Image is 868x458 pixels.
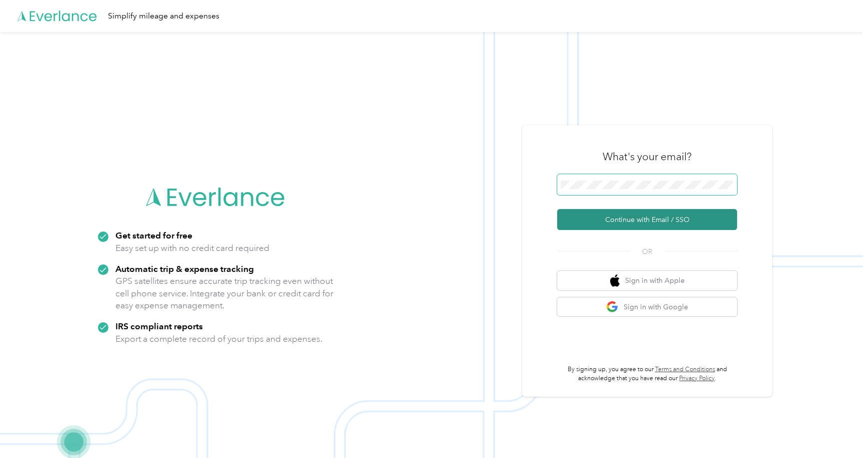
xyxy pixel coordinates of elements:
[557,209,737,230] button: Continue with Email / SSO
[606,301,619,313] img: google logo
[115,263,254,274] strong: Automatic trip & expense tracking
[115,333,322,345] p: Export a complete record of your trips and expenses.
[610,274,620,287] img: apple logo
[557,271,737,290] button: apple logoSign in with Apple
[115,321,203,331] strong: IRS compliant reports
[679,375,715,382] a: Privacy Policy
[115,242,269,254] p: Easy set up with no credit card required
[115,230,192,240] strong: Get started for free
[108,10,219,22] div: Simplify mileage and expenses
[557,365,737,383] p: By signing up, you agree to our and acknowledge that you have read our .
[115,275,334,312] p: GPS satellites ensure accurate trip tracking even without cell phone service. Integrate your bank...
[557,297,737,317] button: google logoSign in with Google
[603,150,692,164] h3: What's your email?
[630,246,665,257] span: OR
[655,366,715,373] a: Terms and Conditions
